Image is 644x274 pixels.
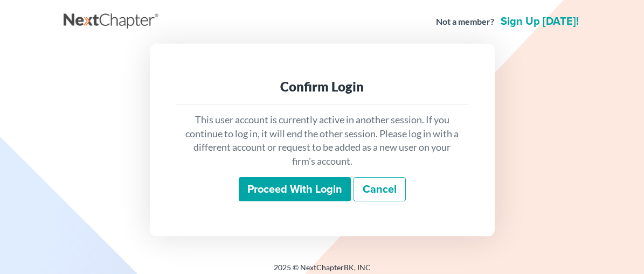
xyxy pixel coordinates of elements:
[184,113,460,168] p: This user account is currently active in another session. If you continue to log in, it will end ...
[436,16,494,28] strong: Not a member?
[498,16,581,27] a: Sign up [DATE]!
[239,177,351,202] input: Proceed with login
[184,78,460,95] div: Confirm Login
[354,177,406,202] a: Cancel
